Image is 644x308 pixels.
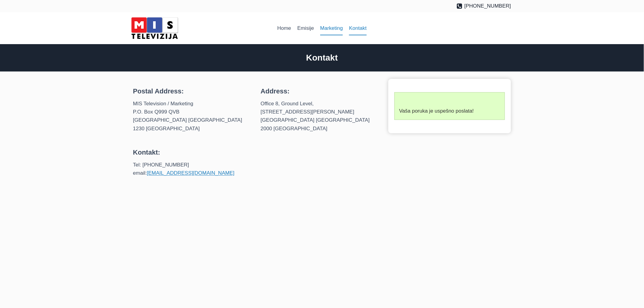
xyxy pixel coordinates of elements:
[399,107,500,115] p: Vaša poruka je uspešno poslata!
[133,100,251,133] p: MIS Television / Marketing P.O. Box Q999 QVB [GEOGRAPHIC_DATA] [GEOGRAPHIC_DATA] 1230 [GEOGRAPHIC...
[133,51,511,64] h2: Kontakt
[274,21,294,36] a: Home
[261,100,378,133] p: Office 8, Ground Level, [STREET_ADDRESS][PERSON_NAME] [GEOGRAPHIC_DATA] [GEOGRAPHIC_DATA] 2000 [G...
[317,21,346,36] a: Marketing
[346,21,370,36] a: Kontakt
[147,170,234,176] a: [EMAIL_ADDRESS][DOMAIN_NAME]
[133,161,251,177] p: Tel: [PHONE_NUMBER] email:
[294,21,317,36] a: Emisije
[133,147,251,157] h4: Kontakt:
[261,86,378,96] h4: Address:
[129,15,180,41] img: MIS Television
[274,21,370,36] nav: Primary
[464,2,511,10] span: [PHONE_NUMBER]
[457,2,511,10] a: [PHONE_NUMBER]
[133,86,251,96] h4: Postal Address:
